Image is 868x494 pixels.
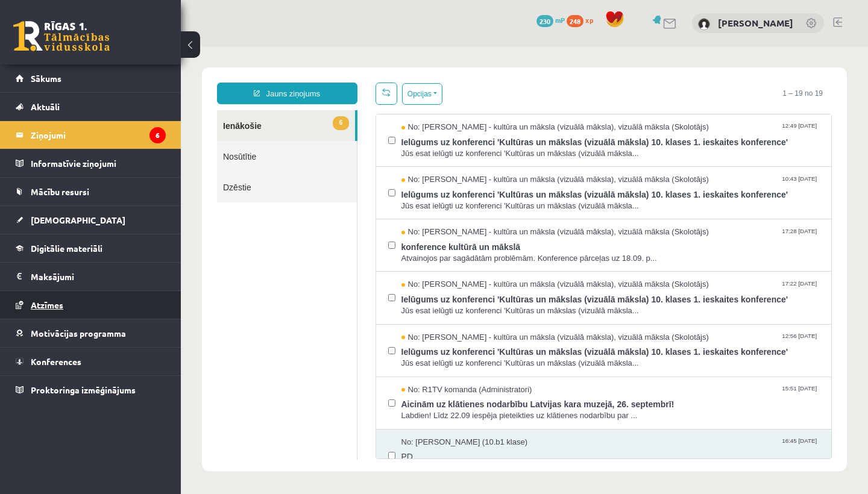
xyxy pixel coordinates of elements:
a: Informatīvie ziņojumi [16,149,166,177]
span: Aicinām uz klātienes nodarbību Latvijas kara muzejā, 26. septembrī! [221,349,639,364]
a: No: [PERSON_NAME] - kultūra un māksla (vizuālā māksla), vizuālā māksla (Skolotājs) 12:56 [DATE] I... [221,286,639,323]
span: 6 [152,70,168,84]
span: No: [PERSON_NAME] - kultūra un māksla (vizuālā māksla), vizuālā māksla (Skolotājs) [221,233,528,244]
span: No: [PERSON_NAME] - kultūra un māksla (vizuālā māksla), vizuālā māksla (Skolotājs) [221,180,528,192]
span: Ielūgums uz konferenci 'Kultūras un mākslas (vizuālā māksla) 10. klases 1. ieskaites konference' [221,87,639,102]
span: No: R1TV komanda (Administratori) [221,338,351,349]
a: Maksājumi [16,263,166,290]
span: 17:22 [DATE] [599,233,638,242]
span: 16:45 [DATE] [599,390,638,399]
legend: Ziņojumi [31,121,166,149]
span: Ielūgums uz konferenci 'Kultūras un mākslas (vizuālā māksla) 10. klases 1. ieskaites konference' [221,244,639,259]
span: 15:51 [DATE] [599,338,638,347]
span: Ielūgums uz konferenci 'Kultūras un mākslas (vizuālā māksla) 10. klases 1. ieskaites konference' [221,139,639,154]
span: Atvainojos par sagādātām problēmām. Konference pārceļas uz 18.09. p... [221,207,639,218]
span: Labdien! Līdz 22.09 iespēja pieteikties uz klātienes nodarbību par ... [221,364,639,375]
a: No: [PERSON_NAME] (10.b1 klase) 16:45 [DATE] PD [221,390,639,428]
i: 6 [149,127,166,143]
a: Ziņojumi6 [16,121,166,149]
span: 248 [567,15,583,27]
span: Jūs esat ielūgti uz konferenci 'Kultūras un mākslas (vizuālā māksla... [221,311,639,323]
span: No: [PERSON_NAME] - kultūra un māksla (vizuālā māksla), vizuālā māksla (Skolotājs) [221,286,528,297]
span: [DEMOGRAPHIC_DATA] [31,214,125,225]
a: Atzīmes [16,291,166,319]
span: Aktuāli [31,101,60,112]
span: Jūs esat ielūgti uz konferenci 'Kultūras un mākslas (vizuālā māksla... [221,154,639,166]
a: [PERSON_NAME] [718,17,793,29]
a: Nosūtītie [36,95,176,125]
img: Kristers Caune [698,18,710,30]
span: PD [221,401,639,416]
a: [DEMOGRAPHIC_DATA] [16,206,166,234]
span: 10:43 [DATE] [599,128,638,137]
span: Motivācijas programma [31,328,126,339]
span: konference kultūrā un mākslā [221,192,639,207]
span: 17:28 [DATE] [599,180,638,189]
span: 230 [536,15,553,27]
a: Motivācijas programma [16,319,166,347]
a: No: [PERSON_NAME] - kultūra un māksla (vizuālā māksla), vizuālā māksla (Skolotājs) 17:22 [DATE] I... [221,233,639,270]
a: Dzēstie [36,125,176,156]
button: Opcijas [221,37,262,58]
a: 230 mP [536,15,565,25]
a: Sākums [16,64,166,92]
span: Atzīmes [31,299,63,310]
a: No: [PERSON_NAME] - kultūra un māksla (vizuālā māksla), vizuālā māksla (Skolotājs) 12:49 [DATE] I... [221,75,639,113]
span: No: [PERSON_NAME] (10.b1 klase) [221,390,347,402]
span: Proktoringa izmēģinājums [31,384,136,395]
legend: Informatīvie ziņojumi [31,149,166,177]
a: 6Ienākošie [36,64,174,95]
span: 12:49 [DATE] [599,75,638,84]
span: Sākums [31,73,61,84]
span: xp [585,15,593,25]
a: Konferences [16,348,166,375]
a: Proktoringa izmēģinājums [16,376,166,404]
span: Mācību resursi [31,186,89,197]
span: Jūs esat ielūgti uz konferenci 'Kultūras un mākslas (vizuālā māksla... [221,259,639,270]
a: Mācību resursi [16,178,166,205]
a: Jauns ziņojums [36,36,177,58]
span: Digitālie materiāli [31,243,102,254]
a: No: [PERSON_NAME] - kultūra un māksla (vizuālā māksla), vizuālā māksla (Skolotājs) 17:28 [DATE] k... [221,180,639,217]
span: 1 – 19 no 19 [593,36,651,58]
span: Jūs esat ielūgti uz konferenci 'Kultūras un mākslas (vizuālā māksla... [221,102,639,113]
span: 12:56 [DATE] [599,286,638,295]
span: No: [PERSON_NAME] - kultūra un māksla (vizuālā māksla), vizuālā māksla (Skolotājs) [221,128,528,139]
a: Digitālie materiāli [16,234,166,262]
a: 248 xp [567,15,599,25]
legend: Maksājumi [31,263,166,290]
span: No: [PERSON_NAME] - kultūra un māksla (vizuālā māksla), vizuālā māksla (Skolotājs) [221,75,528,87]
span: mP [555,15,565,25]
a: No: R1TV komanda (Administratori) 15:51 [DATE] Aicinām uz klātienes nodarbību Latvijas kara muzej... [221,338,639,375]
a: Aktuāli [16,93,166,120]
a: No: [PERSON_NAME] - kultūra un māksla (vizuālā māksla), vizuālā māksla (Skolotājs) 10:43 [DATE] I... [221,128,639,165]
span: Ielūgums uz konferenci 'Kultūras un mākslas (vizuālā māksla) 10. klases 1. ieskaites konference' [221,296,639,311]
span: Konferences [31,356,81,367]
a: Rīgas 1. Tālmācības vidusskola [13,21,110,51]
